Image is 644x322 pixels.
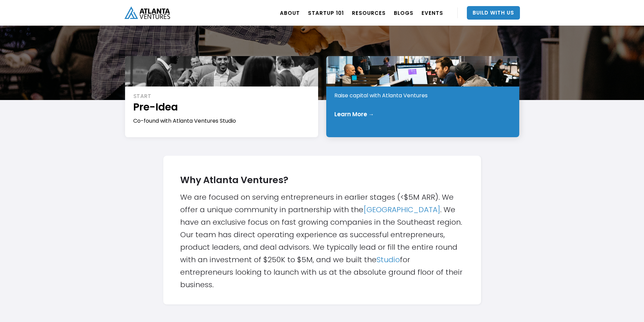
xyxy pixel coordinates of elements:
[133,100,311,114] h1: Pre-Idea
[180,169,464,291] div: We are focused on serving entrepreneurs in earlier stages (<$5M ARR). We offer a unique community...
[422,3,443,22] a: EVENTS
[308,3,344,22] a: Startup 101
[280,3,300,22] a: ABOUT
[125,56,318,137] a: STARTPre-IdeaCo-found with Atlanta Ventures Studio
[363,204,440,215] a: [GEOGRAPHIC_DATA]
[352,3,386,22] a: RESOURCES
[334,75,512,89] h1: Early Stage
[394,3,413,22] a: BLOGS
[134,93,311,100] div: START
[133,117,311,125] div: Co-found with Atlanta Ventures Studio
[377,254,400,265] a: Studio
[467,6,520,20] a: Build With Us
[334,92,512,99] div: Raise capital with Atlanta Ventures
[133,125,184,131] div: Join the Studio →
[180,174,288,186] strong: Why Atlanta Ventures?
[326,56,519,137] a: INVESTEarly StageRaise capital with Atlanta VenturesLearn More →
[334,111,374,118] div: Learn More →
